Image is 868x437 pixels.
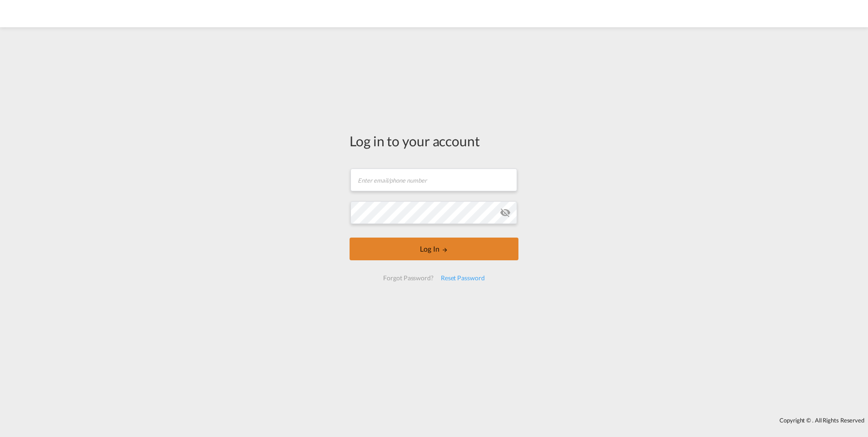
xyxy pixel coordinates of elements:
[500,207,511,218] md-icon: icon-eye-off
[350,131,518,150] div: Log in to your account
[350,169,517,191] input: Enter email/phone number
[380,270,437,286] div: Forgot Password?
[350,238,518,260] button: LOGIN
[437,270,488,286] div: Reset Password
